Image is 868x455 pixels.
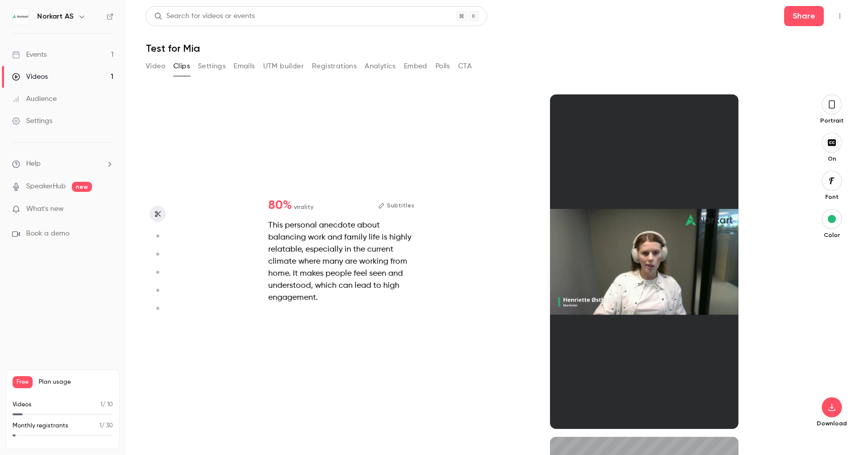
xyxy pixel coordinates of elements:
[39,378,113,386] span: Plan usage
[12,72,48,82] div: Videos
[832,8,848,24] button: Top Bar Actions
[26,159,41,169] span: Help
[26,181,66,192] a: SpeakerHub
[154,11,255,22] div: Search for videos or events
[268,199,292,211] span: 80 %
[99,423,101,429] span: 1
[13,376,33,388] span: Free
[312,58,357,74] button: Registrations
[816,193,848,201] p: Font
[12,50,47,60] div: Events
[458,58,472,74] button: CTA
[12,94,57,104] div: Audience
[198,58,226,74] button: Settings
[26,229,69,239] span: Book a demo
[268,219,414,304] div: This personal anecdote about balancing work and family life is highly relatable, especially in th...
[816,155,848,163] p: On
[294,202,313,211] span: virality
[12,116,52,126] div: Settings
[146,42,848,54] h1: Test for Mia
[72,182,92,192] span: new
[146,58,165,74] button: Video
[100,402,102,408] span: 1
[404,58,427,74] button: Embed
[816,117,848,125] p: Portrait
[37,12,74,22] h6: Norkart AS
[816,231,848,239] p: Color
[13,421,68,430] p: Monthly registrants
[365,58,396,74] button: Analytics
[99,421,113,430] p: / 30
[13,400,32,409] p: Videos
[173,58,190,74] button: Clips
[378,199,414,211] button: Subtitles
[13,9,29,25] img: Norkart AS
[12,159,114,169] li: help-dropdown-opener
[436,58,450,74] button: Polls
[234,58,255,74] button: Emails
[263,58,304,74] button: UTM builder
[100,400,113,409] p: / 10
[816,419,848,427] p: Download
[784,6,824,26] button: Share
[26,204,64,214] span: What's new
